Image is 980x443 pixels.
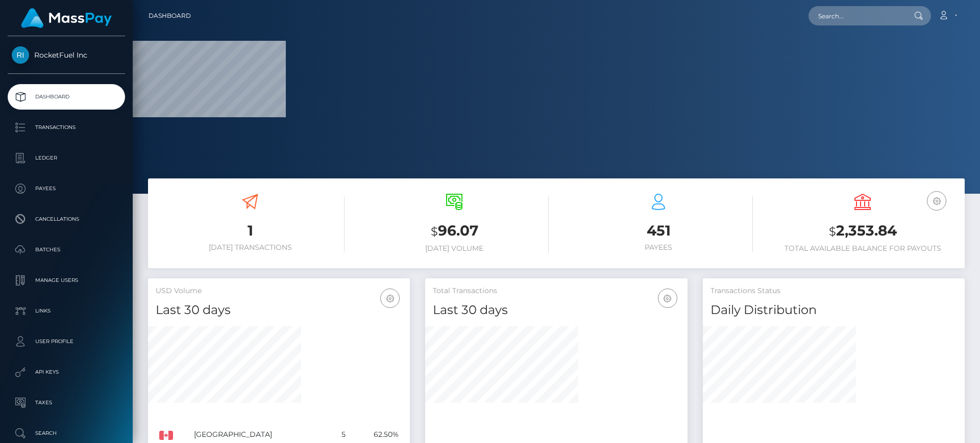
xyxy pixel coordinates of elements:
a: Cancellations [8,206,125,232]
h6: Payees [564,243,753,252]
p: API Keys [12,364,121,380]
a: Transactions [8,115,125,140]
small: $ [431,224,438,239]
a: API Keys [8,359,125,385]
h6: [DATE] Transactions [156,243,345,252]
h6: [DATE] Volume [360,244,549,253]
p: User Profile [12,334,121,349]
h3: 96.07 [360,221,549,242]
h5: Transactions Status [710,286,957,296]
p: Cancellations [12,212,121,227]
p: Manage Users [12,273,121,288]
a: User Profile [8,329,125,354]
h3: 451 [564,221,753,241]
a: Dashboard [8,84,125,110]
h4: Last 30 days [433,301,679,319]
img: MassPay Logo [21,8,112,28]
a: Manage Users [8,268,125,293]
a: Ledger [8,145,125,171]
p: Batches [12,242,121,257]
h4: Daily Distribution [710,301,957,319]
small: $ [829,224,836,239]
h5: Total Transactions [433,286,679,296]
h3: 2,353.84 [768,221,957,242]
a: Payees [8,176,125,201]
img: CA.png [159,431,173,440]
p: Payees [12,181,121,196]
h5: USD Volume [156,286,402,296]
p: Taxes [12,395,121,410]
a: Batches [8,237,125,263]
h6: Total Available Balance for Payouts [768,244,957,253]
p: Links [12,303,121,319]
span: RocketFuel Inc [8,50,125,60]
h3: 1 [156,221,345,241]
p: Search [12,426,121,441]
h4: Last 30 days [156,301,402,319]
a: Dashboard [149,5,191,27]
a: Taxes [8,390,125,415]
img: RocketFuel Inc [12,46,29,64]
p: Transactions [12,120,121,135]
p: Ledger [12,150,121,166]
a: Links [8,298,125,324]
p: Dashboard [12,89,121,105]
input: Search... [808,6,904,25]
